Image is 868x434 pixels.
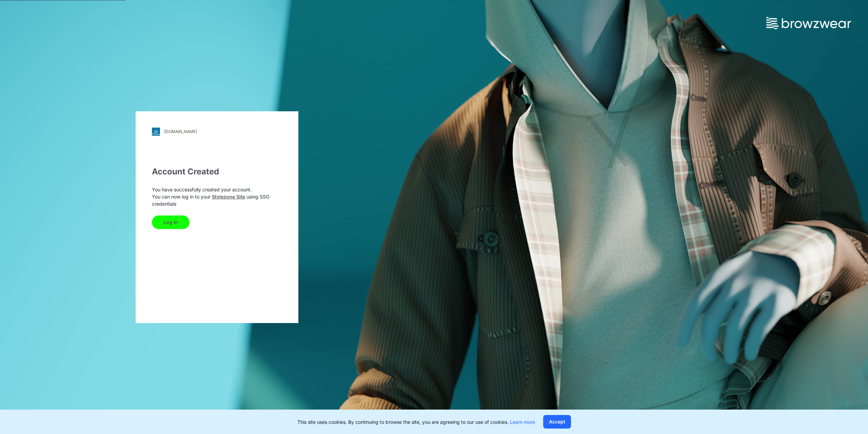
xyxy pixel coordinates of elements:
a: [DOMAIN_NAME] [152,128,282,136]
p: You have successfully created your account. [152,186,282,193]
a: Learn more [510,419,535,425]
img: browzwear-logo.73288ffb.svg [766,17,851,29]
img: svg+xml;base64,PHN2ZyB3aWR0aD0iMjgiIGhlaWdodD0iMjgiIHZpZXdCb3g9IjAgMCAyOCAyOCIgZmlsbD0ibm9uZSIgeG... [152,128,160,136]
p: This site uses cookies. By continuing to browse the site, you are agreeing to our use of cookies. [297,418,535,426]
button: Accept [543,415,571,429]
p: You can now log in to your using SSO credentials [152,193,282,207]
div: [DOMAIN_NAME] [164,129,197,134]
div: Account Created [152,166,282,178]
a: Stylezone Site [212,194,245,200]
button: Log In [152,215,190,229]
